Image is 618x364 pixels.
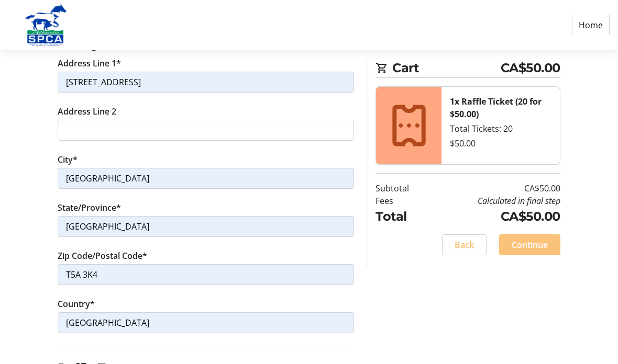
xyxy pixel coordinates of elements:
[376,207,429,226] td: Total
[58,168,354,189] input: City
[450,137,551,150] div: $50.00
[376,182,429,195] td: Subtotal
[376,195,429,207] td: Fees
[58,264,354,285] input: Zip or Postal Code
[58,105,116,118] label: Address Line 2
[429,195,560,207] td: Calculated in final step
[58,153,78,166] label: City*
[58,57,121,70] label: Address Line 1*
[450,122,551,135] div: Total Tickets: 20
[58,72,354,93] input: Address
[499,234,560,255] button: Continue
[572,15,610,35] a: Home
[429,182,560,195] td: CA$50.00
[8,4,83,46] img: Alberta SPCA's Logo
[512,238,548,251] span: Continue
[392,59,500,77] span: Cart
[455,238,474,251] span: Back
[58,298,95,310] label: Country*
[450,96,542,120] strong: 1x Raffle Ticket (20 for $50.00)
[442,234,487,255] button: Back
[429,207,560,226] td: CA$50.00
[58,201,121,214] label: State/Province*
[58,249,147,262] label: Zip Code/Postal Code*
[501,59,560,77] span: CA$50.00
